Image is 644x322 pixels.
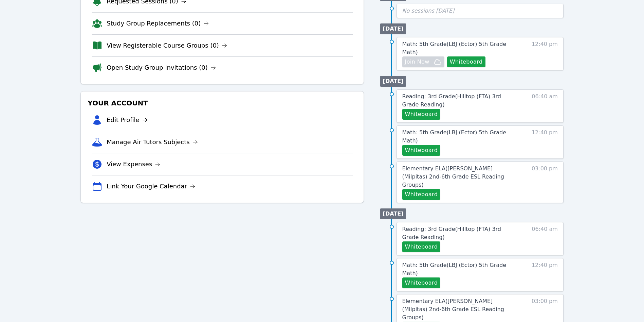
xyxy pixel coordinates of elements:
h3: Your Account [86,97,358,109]
a: Math: 5th Grade(LBJ (Ector) 5th Grade Math) [402,129,519,145]
li: [DATE] [380,23,406,34]
a: Math: 5th Grade(LBJ (Ector) 5th Grade Math) [402,261,519,277]
button: Whiteboard [402,277,441,288]
span: Math: 5th Grade ( LBJ (Ector) 5th Grade Math ) [402,41,507,55]
button: Whiteboard [447,56,485,67]
a: Open Study Group Invitations (0) [107,63,216,72]
span: Reading: 3rd Grade ( Hilltop (FTA) 3rd Grade Reading ) [402,93,501,108]
li: [DATE] [380,208,406,219]
a: Edit Profile [107,115,148,125]
button: Whiteboard [402,145,441,156]
a: Manage Air Tutors Subjects [107,137,198,147]
a: Reading: 3rd Grade(Hilltop (FTA) 3rd Grade Reading) [402,92,519,109]
a: View Expenses [107,159,160,169]
span: No sessions [DATE] [402,7,455,14]
a: Reading: 3rd Grade(Hilltop (FTA) 3rd Grade Reading) [402,225,519,241]
span: 03:00 pm [532,165,558,200]
button: Whiteboard [402,241,441,252]
button: Whiteboard [402,189,441,200]
span: Join Now [405,58,429,66]
span: 06:40 am [532,225,558,252]
span: Elementary ELA ( [PERSON_NAME] (Milpitas) 2nd-6th Grade ESL Reading Groups ) [402,298,504,321]
button: Whiteboard [402,109,441,120]
li: [DATE] [380,76,406,87]
span: 06:40 am [532,92,558,120]
button: Join Now [402,56,444,67]
span: 12:40 pm [532,261,558,288]
a: Elementary ELA([PERSON_NAME] (Milpitas) 2nd-6th Grade ESL Reading Groups) [402,165,519,189]
a: View Registerable Course Groups (0) [107,41,227,50]
span: Elementary ELA ( [PERSON_NAME] (Milpitas) 2nd-6th Grade ESL Reading Groups ) [402,165,504,188]
span: Reading: 3rd Grade ( Hilltop (FTA) 3rd Grade Reading ) [402,226,501,240]
span: Math: 5th Grade ( LBJ (Ector) 5th Grade Math ) [402,129,507,144]
a: Link Your Google Calendar [107,182,195,191]
a: Elementary ELA([PERSON_NAME] (Milpitas) 2nd-6th Grade ESL Reading Groups) [402,297,519,322]
span: 12:40 pm [532,129,558,156]
a: Study Group Replacements (0) [107,19,209,28]
a: Math: 5th Grade(LBJ (Ector) 5th Grade Math) [402,40,519,56]
span: Math: 5th Grade ( LBJ (Ector) 5th Grade Math ) [402,262,507,276]
span: 12:40 pm [532,40,558,67]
